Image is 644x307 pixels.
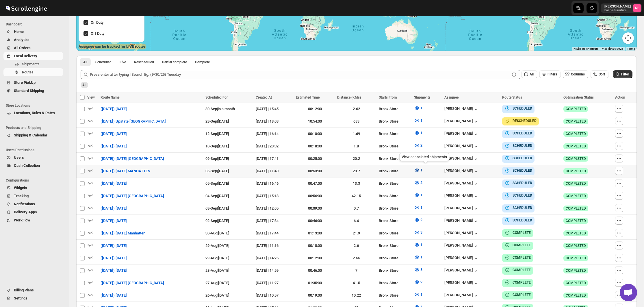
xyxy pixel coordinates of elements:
span: 1 [420,292,422,297]
div: [DATE] | 11:27 [256,280,292,286]
span: COMPLETED [566,194,586,198]
span: Route Status [502,95,522,99]
span: All [530,72,534,76]
a: Open chat [620,284,637,301]
div: [PERSON_NAME] [444,268,479,274]
span: 1 [420,255,422,259]
span: ([DATE]) Upstate [GEOGRAPHIC_DATA] [101,119,166,124]
img: ScrollEngine [5,1,48,15]
div: 21.9 [337,230,375,236]
button: COMPLETE [504,230,531,236]
div: Bronx Store [379,119,411,124]
div: [PERSON_NAME] [444,119,479,125]
button: 1 [411,166,426,175]
span: 3 [420,230,422,234]
button: ([DATE]) [DATE] [97,291,130,300]
span: ([DATE]) [DATE] [101,143,127,149]
span: ([DATE]) [DATE] [101,131,127,137]
button: RESCHEDULED [504,118,537,124]
button: 1 [411,191,426,200]
button: Analytics [3,36,63,44]
p: [PERSON_NAME] [604,4,631,9]
button: SCHEDULED [504,168,532,173]
button: [PERSON_NAME] [444,193,479,199]
span: Standard Shipping [14,88,44,93]
button: 1 [411,103,426,113]
button: COMPLETE [504,280,531,285]
div: 1.69 [337,131,375,137]
span: COMPLETED [566,107,586,111]
span: Analytics [14,38,29,42]
div: [PERSON_NAME] [444,256,479,261]
b: COMPLETE [513,280,531,284]
span: Nael Basha [633,4,641,12]
button: 1 [411,253,426,262]
div: [PERSON_NAME] [444,169,479,174]
span: 1 [420,106,422,110]
span: Users Permissions [6,148,65,152]
span: COMPLETED [566,156,586,161]
div: 01:13:00 [296,230,334,236]
a: Open this area in Google Maps (opens a new window) [78,43,97,51]
button: [PERSON_NAME] [444,181,479,187]
span: Filter [621,72,629,76]
div: 0.7 [337,206,375,211]
span: 05-Sep | [DATE] [205,181,229,186]
span: Scheduled [95,60,112,64]
span: ([DATE]) [DATE] [GEOGRAPHIC_DATA] [101,280,164,286]
span: 29-Aug | [DATE] [205,256,229,260]
span: ([DATE]) [DATE] [101,218,127,224]
button: Widgets [3,184,63,192]
div: 2.62 [337,106,375,112]
button: ([DATE]) [DATE] MANHATTEN [97,167,154,176]
span: Cash Collection [14,163,40,168]
div: 42.15 [337,193,375,199]
div: Bronx Store [379,181,411,186]
span: Dashboard [6,22,65,27]
button: 2 [411,215,426,225]
div: 00:53:00 [296,168,334,174]
span: 2 [420,280,422,284]
div: 00:09:00 [296,206,334,211]
p: basha-furniture [604,9,631,12]
span: Estimated Time [296,95,320,99]
span: Billing Plans [14,288,34,292]
div: 20.2 [337,156,375,162]
span: COMPLETED [566,256,586,260]
button: ([DATE]) [DATE] [97,129,130,138]
button: ([DATE]) [DATE] [97,216,130,225]
button: ([DATE]) Upstate [GEOGRAPHIC_DATA] [97,117,169,126]
div: 13.3 [337,181,375,186]
span: ([DATE]) [DATE] [101,268,127,273]
span: 2 [420,180,422,185]
button: 1 [411,290,426,299]
span: Locations, Rules & Rates [14,111,55,115]
div: 00:25:00 [296,156,334,162]
span: 1 [420,168,422,172]
span: COMPLETED [566,119,586,124]
button: ([DATE]) [DATE] [GEOGRAPHIC_DATA] [97,191,168,201]
span: ([DATE]) [DATE] [101,255,127,261]
span: Sort [599,72,605,76]
div: 01:35:00 [296,280,334,286]
button: COMPLETE [504,242,531,248]
button: COMPLETE [504,292,531,298]
span: 30-Sep | in a month [205,107,235,111]
button: [PERSON_NAME] [444,131,479,137]
div: [DATE] | 20:32 [256,143,292,149]
span: Scheduled For [205,95,228,99]
span: View [87,95,95,99]
span: 23-Sep | [DATE] [205,119,229,123]
div: 00:46:00 [296,268,334,273]
button: [PERSON_NAME] [444,218,479,224]
div: [PERSON_NAME] [444,243,479,249]
button: [PERSON_NAME] [444,293,479,299]
span: Shipping & Calendar [14,133,47,137]
b: RESCHEDULED [513,119,537,123]
button: 2 [411,141,426,150]
span: ([DATE]) [DATE] [101,106,127,112]
b: SCHEDULED [513,156,532,160]
span: WorkFlow [14,218,30,222]
div: [PERSON_NAME] [444,156,479,162]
